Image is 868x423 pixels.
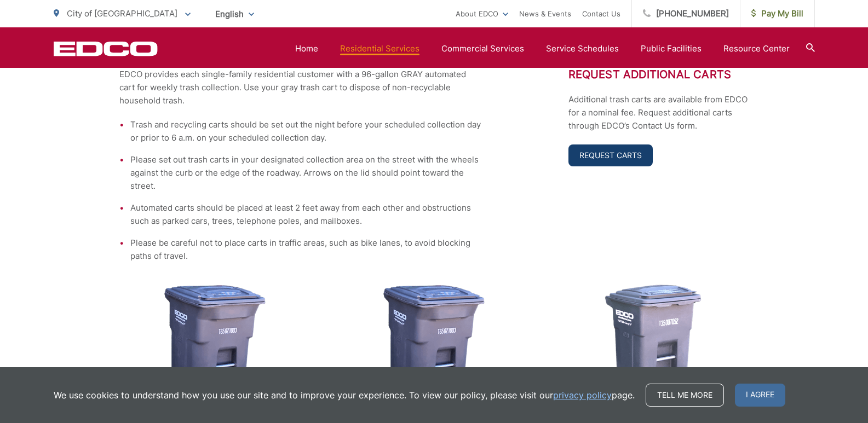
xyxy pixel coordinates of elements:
a: Contact Us [582,7,620,20]
a: Home [295,42,318,55]
p: Additional trash carts are available from EDCO for a nominal fee. Request additional carts throug... [568,93,749,132]
li: Trash and recycling carts should be set out the night before your scheduled collection day or pri... [130,118,481,144]
a: Public Facilities [641,42,702,55]
a: Resource Center [723,42,790,55]
a: privacy policy [553,389,612,402]
li: Please be careful not to place carts in traffic areas, such as bike lanes, to avoid blocking path... [130,236,481,263]
a: Tell me more [646,384,724,407]
span: Pay My Bill [751,7,803,20]
a: Residential Services [340,42,419,55]
a: News & Events [519,7,571,20]
a: Request Carts [568,144,653,166]
span: City of [GEOGRAPHIC_DATA] [67,8,177,19]
h2: Request Additional Carts [568,68,749,81]
p: We use cookies to understand how you use our site and to improve your experience. To view our pol... [54,389,635,402]
a: About EDCO [456,7,508,20]
span: English [207,4,262,24]
a: Commercial Services [441,42,524,55]
a: EDCD logo. Return to the homepage. [54,41,158,56]
a: Service Schedules [546,42,619,55]
li: Automated carts should be placed at least 2 feet away from each other and obstructions such as pa... [130,201,481,228]
p: EDCO provides each single-family residential customer with a 96-gallon GRAY automated cart for we... [119,68,481,107]
span: I agree [735,384,785,407]
li: Please set out trash carts in your designated collection area on the street with the wheels again... [130,153,481,193]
